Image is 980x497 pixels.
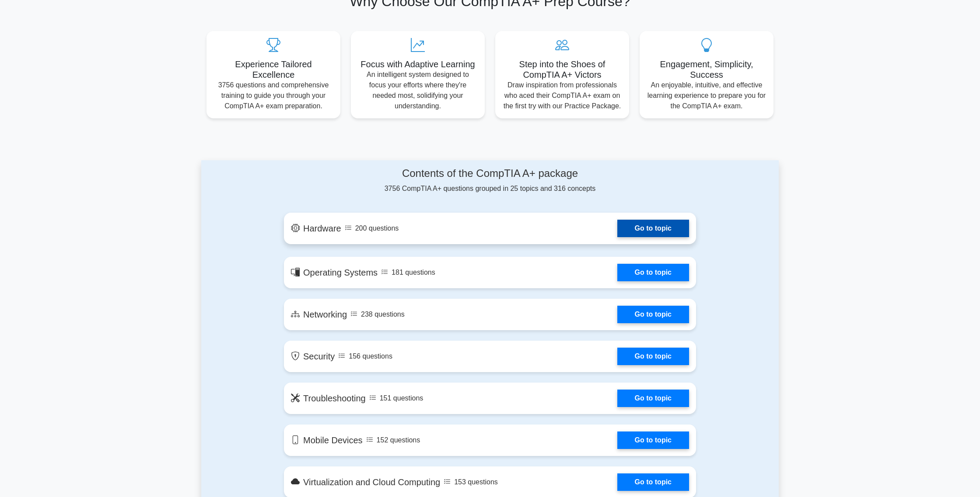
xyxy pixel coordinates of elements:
[284,167,696,180] h4: Contents of the CompTIA A+ package
[647,80,766,111] p: An enjoyable, intuitive, and effective learning experience to prepare you for the CompTIA A+ exam.
[617,431,689,449] a: Go to topic
[647,59,766,80] h5: Engagement, Simplicity, Success
[213,80,333,111] p: 3756 questions and comprehensive training to guide you through your CompTIA A+ exam preparation.
[358,69,478,111] p: An intelligent system designed to focus your efforts where they're needed most, solidifying your ...
[502,80,622,111] p: Draw inspiration from professionals who aced their CompTIA A+ exam on the first try with our Prac...
[617,306,689,323] a: Go to topic
[617,473,689,491] a: Go to topic
[617,390,689,407] a: Go to topic
[617,220,689,237] a: Go to topic
[617,264,689,281] a: Go to topic
[358,59,478,69] h5: Focus with Adaptive Learning
[617,348,689,365] a: Go to topic
[213,59,333,80] h5: Experience Tailored Excellence
[502,59,622,80] h5: Step into the Shoes of CompTIA A+ Victors
[284,167,696,194] div: 3756 CompTIA A+ questions grouped in 25 topics and 316 concepts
